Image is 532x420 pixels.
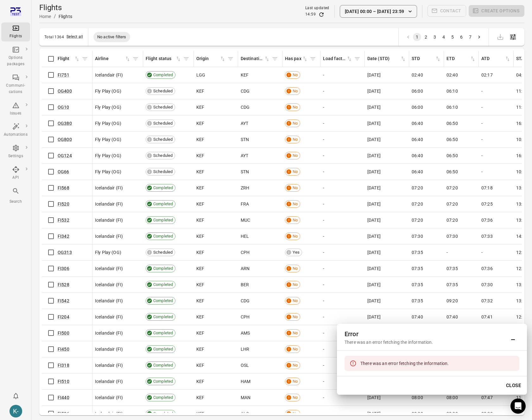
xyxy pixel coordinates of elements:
span: 07:20 [446,201,458,207]
span: [DATE] [367,185,381,191]
span: 07:20 [412,217,423,223]
span: [DATE] [367,314,381,320]
span: 07:20 [446,217,458,223]
div: - [481,136,511,143]
button: Filter by airline [131,54,140,64]
button: Filter by flight [80,54,90,64]
div: Flight [58,55,74,62]
span: 07:32 [481,298,493,304]
span: 10:40 [516,169,528,175]
span: 07:35 [412,281,423,288]
button: Go to page 2 [422,33,430,41]
span: Icelandair (FI) [95,201,123,207]
span: Scheduled [151,169,175,175]
span: Icelandair (FI) [95,265,123,272]
div: - [323,265,362,272]
span: Scheduled [151,104,175,110]
span: Scheduled [151,152,175,159]
nav: Breadcrumbs [39,13,72,20]
div: Settings [4,153,28,159]
span: Destination [241,55,270,62]
div: Flight status [146,55,175,62]
span: KEF [196,281,204,288]
span: Scheduled [151,136,175,143]
span: 06:00 [412,88,423,94]
div: Airline [95,55,124,62]
div: Sort by origin in ascending order [196,55,226,62]
span: Select all items that match the filters [66,34,83,40]
div: Sort by load factor in ascending order [323,55,352,62]
span: Icelandair (FI) [95,233,123,239]
div: - [481,120,511,127]
button: Go to page 5 [448,33,457,41]
div: - [323,314,362,320]
span: 06:50 [446,169,458,175]
button: Refresh data [318,11,325,18]
button: Filter by load factor [352,54,362,64]
span: [DATE] [367,233,381,239]
div: - [481,104,511,110]
span: [DATE] [367,298,381,304]
span: KEF [241,72,249,78]
button: [DATE] 00:00 – [DATE] 23:59 [340,5,417,18]
span: 13:00 [516,201,528,207]
span: 06:50 [446,136,458,143]
span: ATD [481,55,511,62]
div: Has pax [285,55,302,62]
span: CDG [241,88,250,94]
a: OG10 [58,105,69,110]
span: KEF [196,249,204,256]
span: 13:00 [516,298,528,304]
div: Communi-cations [4,83,28,95]
span: Icelandair (FI) [95,298,123,304]
button: Filter by flight status [181,54,191,64]
button: Select all [66,34,83,40]
span: Icelandair (FI) [95,185,123,191]
span: Fly Play (OG) [95,169,121,175]
span: CDG [241,298,250,304]
span: 07:35 [412,265,423,272]
span: 07:20 [412,201,423,207]
span: 02:40 [446,72,458,78]
div: Search [4,199,28,205]
div: - [481,88,511,94]
div: - [323,185,362,191]
div: - [323,72,362,78]
button: Kristinn - avilabs [7,402,25,420]
div: Options packages [4,55,28,67]
span: HEL [241,233,249,239]
span: KEF [196,201,204,207]
span: 07:30 [481,281,493,288]
span: 13:05 [516,185,528,191]
span: 07:20 [446,185,458,191]
div: - [323,120,362,127]
span: No [290,104,300,110]
div: - [323,152,362,159]
span: BER [241,281,249,288]
span: [DATE] [367,265,381,272]
span: 06:00 [412,104,423,110]
span: Completed [151,217,175,223]
span: 07:33 [481,233,493,239]
div: - [323,233,362,239]
span: 07:35 [446,265,458,272]
span: Filter by origin [226,54,235,64]
div: Issues [4,110,28,117]
span: Completed [151,281,175,288]
div: - [323,249,362,256]
span: Load factor [323,55,352,62]
span: CPH [241,314,250,320]
span: [DATE] [367,169,381,175]
span: Scheduled [151,120,175,127]
span: Fly Play (OG) [95,249,121,256]
span: [DATE] [367,249,381,256]
span: [DATE] [367,201,381,207]
div: Sort by has pax in ascending order [285,55,308,62]
h2: Error [345,329,507,339]
span: 16:00 [516,152,528,159]
span: Please make a selection to create an option package [469,5,524,18]
span: STN [241,136,249,143]
span: Completed [151,265,175,272]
